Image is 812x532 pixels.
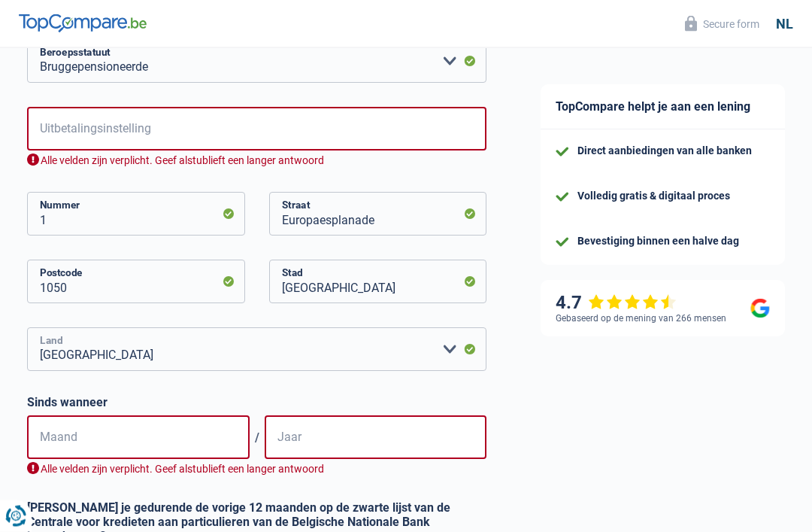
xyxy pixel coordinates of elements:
[27,416,250,460] input: MM
[27,154,486,169] div: Alle velden zijn verplicht. Geef alstublieft een langer antwoord
[250,431,265,445] span: /
[4,319,5,320] img: Advertisement
[577,235,739,248] div: Bevestiging binnen een halve dag
[556,292,677,314] div: 4.7
[265,416,487,460] input: JJJJ
[27,396,486,410] label: Sinds wanneer
[541,84,785,129] div: TopCompare helpt je aan een lening
[676,11,768,36] button: Secure form
[19,14,147,32] img: TopCompare Logo
[776,16,793,32] div: nl
[556,313,726,324] div: Gebaseerd op de mening van 266 mensen
[577,144,752,157] div: Direct aanbiedingen van alle banken
[27,463,486,477] div: Alle velden zijn verplicht. Geef alstublieft een langer antwoord
[577,190,730,202] div: Volledig gratis & digitaal proces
